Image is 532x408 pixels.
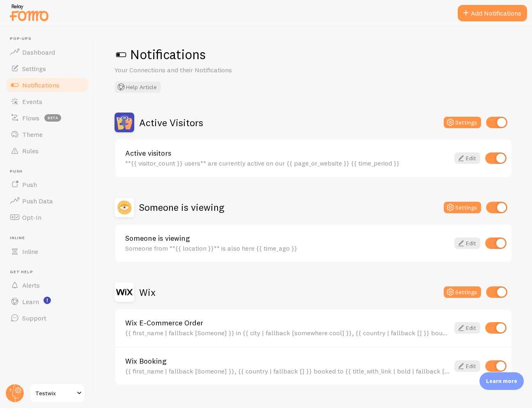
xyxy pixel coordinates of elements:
[5,310,89,326] a: Support
[5,143,89,159] a: Rules
[22,65,46,73] span: Settings
[454,152,480,164] a: Edit
[125,367,449,375] div: {{ first_name | fallback [Someone] }}, {{ country | fallback [] }} booked to {{ title_with_link |...
[22,247,38,256] span: Inline
[5,77,89,93] a: Notifications
[115,113,134,132] img: Active Visitors
[444,202,481,213] button: Settings
[5,277,89,293] a: Alerts
[115,282,134,302] img: Wix
[22,213,41,221] span: Opt-In
[44,297,51,304] svg: <p>Watch New Feature Tutorials!</p>
[454,237,480,249] a: Edit
[5,60,89,77] a: Settings
[10,169,89,174] span: Push
[5,126,89,143] a: Theme
[35,388,74,398] span: Testwix
[22,81,60,89] span: Notifications
[44,114,61,122] span: beta
[22,114,39,122] span: Flows
[22,297,39,306] span: Learn
[454,360,480,372] a: Edit
[30,383,85,403] a: Testwix
[5,110,89,126] a: Flows beta
[115,81,161,93] button: Help Article
[22,281,40,289] span: Alerts
[125,319,449,327] a: Wix E-Commerce Order
[125,329,449,337] div: {{ first_name | fallback [Someone] }} in {{ city | fallback [somewhere cool] }}, {{ country | fal...
[5,44,89,60] a: Dashboard
[22,180,37,189] span: Push
[454,322,480,334] a: Edit
[139,201,224,214] h2: Someone is viewing
[10,270,89,275] span: Get Help
[10,36,89,41] span: Pop-ups
[22,130,43,138] span: Theme
[115,65,312,75] p: Your Connections and their Notifications
[10,235,89,241] span: Inline
[115,46,512,63] h1: Notifications
[5,176,89,193] a: Push
[125,235,449,242] a: Someone is viewing
[486,377,517,385] p: Learn more
[22,314,46,322] span: Support
[5,293,89,310] a: Learn
[444,117,481,128] button: Settings
[125,244,449,252] div: Someone from **{{ location }}** is also here {{ time_ago }}
[139,116,203,129] h2: Active Visitors
[5,193,89,209] a: Push Data
[125,357,449,365] a: Wix Booking
[22,197,53,205] span: Push Data
[125,150,449,157] a: Active visitors
[139,286,156,299] h2: Wix
[479,372,524,390] div: Learn more
[115,198,134,217] img: Someone is viewing
[5,243,89,260] a: Inline
[5,209,89,226] a: Opt-In
[5,93,89,110] a: Events
[444,286,481,298] button: Settings
[125,159,449,167] div: **{{ visitor_count }} users** are currently active on our {{ page_or_website }} {{ time_period }}
[22,97,42,106] span: Events
[22,48,55,56] span: Dashboard
[9,2,50,23] img: fomo-relay-logo-orange.svg
[22,147,39,155] span: Rules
